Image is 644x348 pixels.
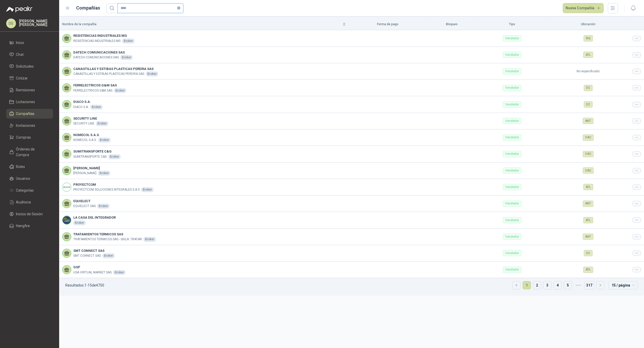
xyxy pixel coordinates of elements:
p: [PERSON_NAME] [PERSON_NAME] [19,19,53,26]
div: Vendedor [503,101,521,108]
a: Auditoria [6,197,53,207]
div: VAC [583,151,594,157]
p: SECURITY LINE [73,121,94,126]
div: Vendedor [503,52,521,58]
li: 5 [564,281,572,289]
a: Usuarios [6,174,53,183]
a: 5 [564,281,572,289]
a: 1 [523,281,531,289]
div: Broker [98,171,110,176]
div: Vendedor [503,135,521,141]
b: TRATAMIENTOS TERMICOS SAS [73,232,156,237]
div: Broker [114,88,126,93]
b: SMT CONNECT SAS [73,248,115,253]
div: Broker [113,270,126,275]
div: Broker [144,237,156,242]
a: Roles [6,162,53,172]
b: [PERSON_NAME] [73,166,110,171]
a: Invitaciones [6,121,53,130]
a: Chat [6,50,53,59]
a: Inicio [6,38,53,48]
a: Remisiones [6,85,53,95]
div: Broker [98,138,111,142]
li: 2 [533,281,541,289]
b: EQUIELECT [73,199,110,204]
span: right [599,284,602,287]
span: Inicio [16,40,24,46]
p: SMT CONNECT SAS [73,253,101,258]
b: CANASTILLAS Y ESTIBAS PLASTICAS PEREIRA SAS [73,66,158,72]
span: Compañías [16,111,34,117]
div: ATL [583,217,593,223]
p: DATECH COMUNICACIONES SAS [73,55,119,60]
a: 317 [585,281,594,289]
div: Broker [73,220,86,225]
a: 4 [554,281,561,289]
th: Bloqueo [427,19,477,30]
span: Usuarios [16,176,30,181]
p: CANASTILLAS Y ESTIBAS PLASTICAS PEREIRA SAS [73,72,144,76]
img: Logo peakr [6,6,32,12]
h1: Compañías [76,4,100,12]
li: 5 páginas siguientes [574,281,582,289]
div: Broker [122,39,135,43]
a: Compras [6,132,53,142]
span: Nombre de la compañía [62,22,342,27]
b: GSP [73,265,126,270]
span: close-circle [177,6,180,11]
button: Nueva Compañía [563,3,604,13]
div: ATL [583,267,593,273]
span: left [515,284,518,287]
div: Broker [108,154,121,159]
div: ANT [583,118,593,124]
b: LA CASA DEL INTEGRADOR [73,215,116,220]
a: Categorías [6,185,53,195]
span: Chat [16,52,24,57]
div: Broker [102,253,115,258]
p: SUMITRANSPORTE C&G [73,154,107,159]
li: Página siguiente [596,281,604,289]
div: Broker [96,121,108,126]
li: 4 [553,281,562,289]
div: ANT [583,234,593,240]
a: Licitaciones [6,97,53,107]
div: Vendedor [503,201,521,207]
div: ATL [583,184,593,190]
div: Broker [120,55,133,60]
div: Vendedor [503,118,521,124]
p: [PERSON_NAME] [73,171,96,176]
li: 1 [523,281,531,289]
div: ANT [583,201,593,207]
div: DC [584,85,593,91]
b: DIACO S.A. [73,99,103,104]
li: 3 [543,281,551,289]
div: VAC [583,167,594,174]
div: Vendedor [503,68,521,75]
span: Inicios de Sesión [16,211,43,217]
div: Broker [90,105,103,110]
div: VAC [583,135,594,141]
b: SECURITY LINE [73,116,108,121]
a: Compañías [6,109,53,119]
span: Compras [16,135,31,140]
span: Hangfire [16,223,30,229]
a: Cotizar [6,73,53,83]
span: ••• [574,281,582,289]
img: Company Logo [62,216,71,224]
b: FERRELECTRICOS G&M SAS [73,83,126,88]
div: RIS [584,35,593,41]
a: Órdenes de Compra [6,144,53,160]
b: RESISTENCIAS INDUSTRIALES MG [73,33,135,38]
div: Vendedor [503,184,521,190]
div: Vendedor [503,167,521,174]
p: No especificado [550,69,626,74]
div: Broker [141,187,154,192]
div: Vendedor [503,217,521,223]
p: NOMECOL S.A.S. [73,138,97,142]
button: right [596,281,604,289]
b: NOMECOL S.A.S. [73,132,111,138]
a: Solicitudes [6,61,53,71]
p: PROYECTCOM SOLUCIONES INTEGRALES S.A.S [73,187,140,192]
span: 15 / página [612,281,635,289]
